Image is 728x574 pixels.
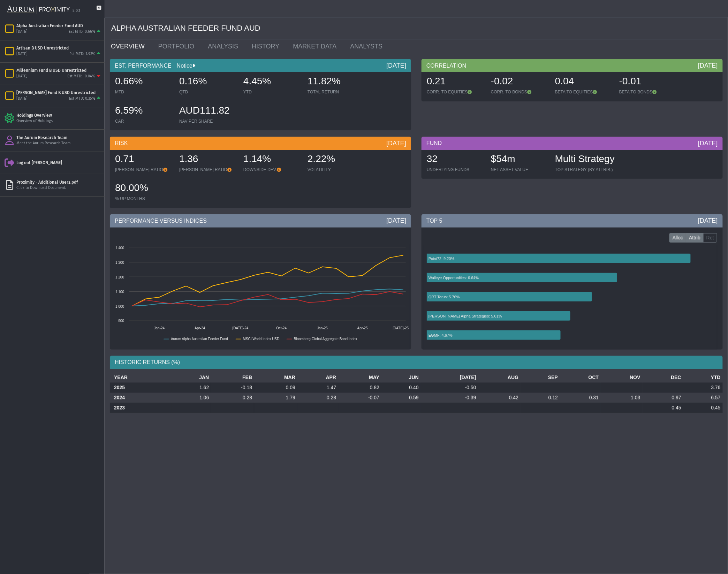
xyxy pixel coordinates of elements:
div: TOP 5 [422,214,723,228]
th: [DATE] [421,373,478,383]
td: 0.45 [643,403,683,413]
text: Walleye Opportunities: 6.64% [429,276,479,280]
div: 5.0.1 [73,8,80,14]
th: 2025 [110,383,172,393]
div: 11.82% [308,75,365,89]
div: Proximity - Additional Users.pdf [16,179,102,185]
div: $54m [491,152,548,167]
div: CAR [115,118,172,124]
div: TOP STRATEGY (BY ATTRIB.) [555,167,615,173]
td: 0.12 [521,393,560,403]
text: 1 300 [115,261,124,265]
text: Jan-25 [317,326,328,330]
div: [PERSON_NAME] RATIO [115,167,172,173]
div: Click to Download Document. [16,185,102,191]
text: Apr-25 [357,326,368,330]
div: [DATE] [16,52,28,57]
div: 2.22% [308,152,365,167]
div: CORR. TO BONDS [491,89,548,95]
th: SEP [521,373,560,383]
div: [DATE] [698,61,718,70]
div: VOLATILITY [308,167,365,173]
div: Est MTD: 1.93% [69,52,95,57]
div: BETA TO EQUITIES [555,89,612,95]
th: YEAR [110,373,172,383]
a: Notice [172,63,192,69]
div: UNDERLYING FUNDS [427,167,484,173]
td: 3.76 [683,383,723,393]
a: OVERVIEW [106,39,153,53]
text: Bloomberg Global Aggregate Bond Index [294,337,357,341]
div: Overview of Holdings [16,118,102,124]
div: 0.04 [555,75,612,89]
div: 4.45% [243,75,301,89]
div: HISTORIC RETURNS (%) [110,356,723,369]
a: PORTFOLIO [153,39,203,53]
text: [PERSON_NAME] Alpha Strategies: 5.01% [429,314,502,318]
td: 0.42 [478,393,521,403]
text: 1 200 [115,275,124,279]
td: 0.97 [643,393,683,403]
text: [DATE]-25 [393,326,409,330]
label: Ret [703,233,717,243]
div: Meet the Aurum Research Team [16,141,102,146]
th: APR [297,373,338,383]
a: HISTORY [247,39,288,53]
div: [DATE] [698,216,718,225]
th: FEB [211,373,254,383]
div: Multi Strategy [555,152,615,167]
th: DEC [643,373,683,383]
div: AUD111.82 [179,104,236,118]
div: ALPHA AUSTRALIAN FEEDER FUND AUD [111,17,723,39]
div: -0.02 [491,75,548,89]
div: 1.36 [179,152,236,167]
div: Est MTD: 0.66% [69,29,95,35]
td: 0.45 [683,403,723,413]
text: 1 100 [115,290,124,294]
text: 1 000 [115,305,124,308]
a: MARKET DATA [288,39,345,53]
text: [DATE]-24 [233,326,249,330]
th: AUG [478,373,521,383]
div: [DATE] [698,139,718,147]
td: -0.50 [421,383,478,393]
th: JAN [172,373,211,383]
td: -0.39 [421,393,478,403]
th: 2023 [110,403,172,413]
th: 2024 [110,393,172,403]
div: PERFORMANCE VERSUS INDICES [110,214,411,228]
div: 1.14% [243,152,301,167]
td: 1.62 [172,383,211,393]
a: ANALYSTS [345,39,391,53]
div: EST. PERFORMANCE [110,59,411,72]
div: [PERSON_NAME] RATIO [179,167,236,173]
text: Point72: 9.20% [429,257,455,261]
div: [DATE] [386,139,406,147]
td: 1.79 [254,393,297,403]
div: [DATE] [386,216,406,225]
td: 0.28 [211,393,254,403]
div: 32 [427,152,484,167]
td: 0.09 [254,383,297,393]
text: Apr-24 [195,326,205,330]
div: FUND [422,137,723,150]
div: [DATE] [16,96,28,101]
a: ANALYSIS [203,39,247,53]
label: Attrib [686,233,704,243]
td: -0.07 [338,393,381,403]
div: CORRELATION [422,59,723,72]
text: MSCI World Index USD [243,337,280,341]
td: -0.18 [211,383,254,393]
div: Log out [PERSON_NAME] [16,160,102,166]
span: 0.16% [179,76,207,86]
td: 0.59 [381,393,421,403]
div: -0.01 [619,75,676,89]
div: QTD [179,89,236,95]
div: BETA TO BONDS [619,89,676,95]
th: YTD [683,373,723,383]
div: [DATE] [16,74,28,79]
div: NAV PER SHARE [179,118,236,124]
td: 0.40 [381,383,421,393]
div: TOTAL RETURN [308,89,365,95]
label: Alloc [669,233,686,243]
